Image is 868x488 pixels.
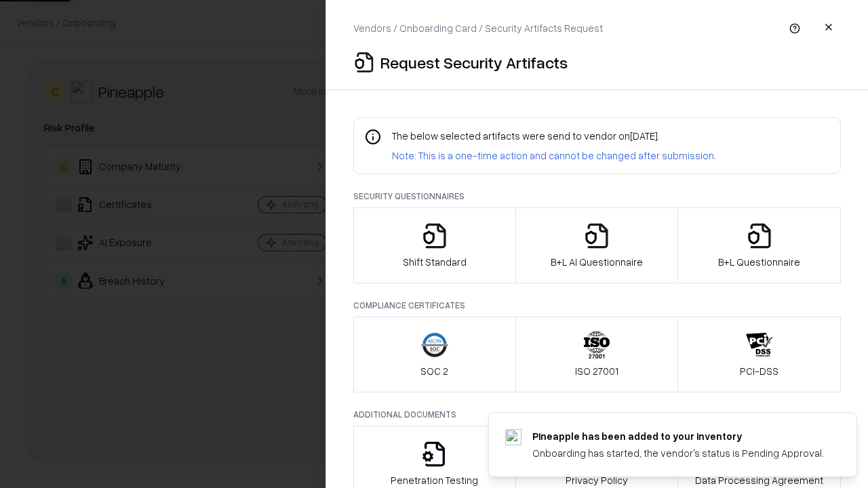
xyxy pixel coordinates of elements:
img: pineappleenergy.com [505,429,521,445]
p: Privacy Policy [566,473,628,487]
p: Note: This is a one-time action and cannot be changed after submission. [392,148,716,163]
p: ISO 27001 [575,364,618,378]
button: B+L AI Questionnaire [515,207,679,283]
p: Security Questionnaires [353,190,841,202]
p: PCI-DSS [740,364,778,378]
p: Compliance Certificates [353,300,841,311]
p: Shift Standard [403,255,467,269]
p: B+L AI Questionnaire [551,255,643,269]
div: Pineapple has been added to your inventory [532,429,824,443]
p: Data Processing Agreement [695,473,823,487]
button: PCI-DSS [677,317,841,392]
p: Penetration Testing [391,473,478,487]
p: The below selected artifacts were send to vendor on [DATE] . [392,129,716,143]
p: Vendors / Onboarding Card / Security Artifacts Request [353,21,603,35]
p: B+L Questionnaire [718,255,800,269]
div: Onboarding has started, the vendor's status is Pending Approval. [532,446,824,460]
button: ISO 27001 [515,317,679,392]
button: B+L Questionnaire [677,207,841,283]
p: Request Security Artifacts [380,52,568,73]
p: SOC 2 [420,364,448,378]
button: Shift Standard [353,207,516,283]
p: Additional Documents [353,409,841,420]
button: SOC 2 [353,317,516,392]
